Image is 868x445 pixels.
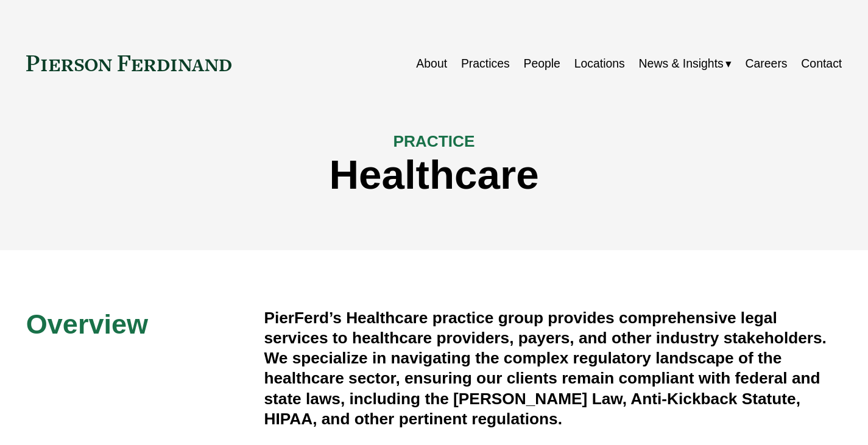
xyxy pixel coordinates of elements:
a: People [523,52,560,75]
span: News & Insights [639,53,724,74]
a: Contact [801,52,842,75]
a: Practices [461,52,510,75]
a: About [416,52,447,75]
h1: Healthcare [26,152,842,198]
a: folder dropdown [639,52,732,75]
span: PRACTICE [393,132,475,150]
a: Locations [574,52,625,75]
span: Overview [26,309,148,340]
h4: PierFerd’s Healthcare practice group provides comprehensive legal services to healthcare provider... [264,308,842,430]
a: Careers [746,52,788,75]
